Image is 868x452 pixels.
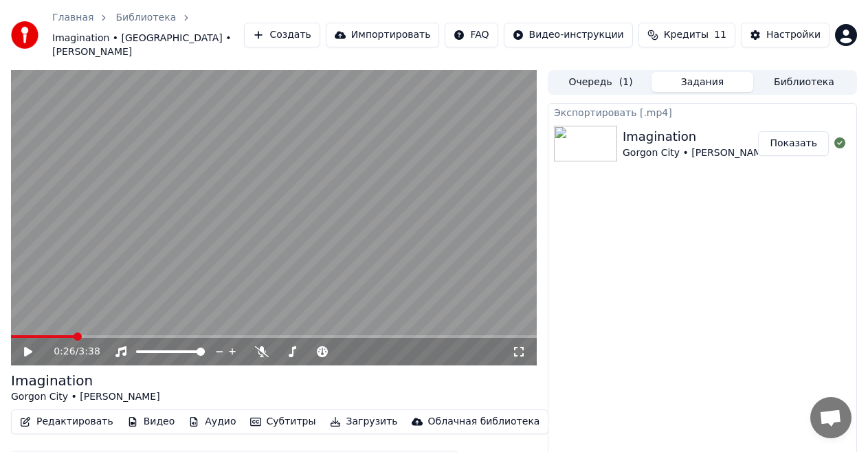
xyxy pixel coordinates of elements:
span: 3:38 [78,345,100,359]
a: Главная [52,11,93,25]
button: Загрузить [324,412,403,431]
div: Gorgon City • [PERSON_NAME] [623,146,772,160]
button: Видео [122,412,181,431]
div: Imagination [623,127,772,146]
span: 0:26 [54,345,75,359]
nav: breadcrumb [52,11,244,59]
div: Imagination [11,371,160,390]
button: Кредиты11 [638,23,735,47]
div: Открытый чат [810,397,852,438]
img: youka [11,21,38,49]
div: Gorgon City • [PERSON_NAME] [11,390,160,404]
div: / [54,345,87,359]
div: Экспортировать [.mp4] [548,104,856,120]
button: Очередь [550,72,652,92]
button: Создать [244,23,320,47]
div: Настройки [766,28,821,42]
button: Импортировать [326,23,440,47]
button: FAQ [445,23,498,47]
div: Облачная библиотека [428,415,540,429]
button: Настройки [741,23,830,47]
button: Субтитры [245,412,322,431]
span: ( 1 ) [619,76,633,89]
button: Редактировать [14,412,119,431]
button: Задания [652,72,753,92]
span: Imagination • [GEOGRAPHIC_DATA] • [PERSON_NAME] [52,32,244,59]
a: Библиотека [115,11,176,25]
button: Аудио [183,412,241,431]
button: Показать [758,131,829,156]
button: Библиотека [753,72,855,92]
span: 11 [714,28,726,42]
span: Кредиты [664,28,709,42]
button: Видео-инструкции [504,23,633,47]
